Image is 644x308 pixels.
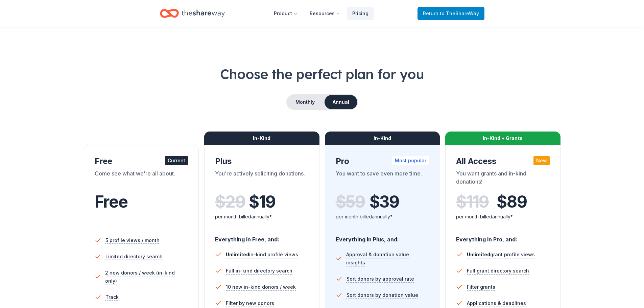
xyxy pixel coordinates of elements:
[226,267,292,275] span: Full in-kind directory search
[418,7,484,20] a: Returnto TheShareWay
[336,156,429,167] div: Pro
[456,156,550,167] div: All Access
[249,192,275,211] span: $ 19
[533,156,550,165] div: New
[226,283,296,291] span: 10 new in-kind donors / week
[369,192,399,211] span: $ 39
[456,213,550,221] div: per month billed annually*
[392,156,429,165] div: Most popular
[304,7,345,20] button: Resources
[423,9,479,18] span: Return
[347,275,414,283] span: Sort donors by approval rate
[346,251,429,267] span: Approval & donation value insights
[95,156,188,167] div: Free
[497,192,527,211] span: $ 89
[215,169,309,188] div: You're actively soliciting donations.
[95,192,128,212] span: Free
[445,132,560,145] div: In-Kind + Grants
[105,293,119,301] span: Track
[440,10,479,16] span: to TheShareWay
[226,252,249,257] span: Unlimited
[467,252,535,257] span: grant profile views
[105,236,160,244] span: 5 profile views / month
[215,156,309,167] div: Plus
[456,169,550,188] div: You want grants and in-kind donations!
[226,252,298,257] span: in-kind profile views
[336,213,429,221] div: per month billed annually*
[347,7,374,20] a: Pricing
[27,65,617,84] h1: Choose the perfect plan for you
[467,252,490,257] span: Unlimited
[268,5,374,21] nav: Main
[287,95,323,109] button: Monthly
[336,230,429,244] div: Everything in Plus, and:
[204,132,319,145] div: In-Kind
[165,156,188,165] div: Current
[336,169,429,188] div: You want to save even more time.
[226,299,274,307] span: Filter by new donors
[105,253,163,261] span: Limited directory search
[467,267,529,275] span: Full grant directory search
[215,230,309,244] div: Everything in Free, and:
[215,213,309,221] div: per month billed annually*
[467,283,495,291] span: Filter grants
[95,169,188,188] div: Come see what we're all about.
[325,95,357,109] button: Annual
[456,230,550,244] div: Everything in Pro, and:
[347,291,418,299] span: Sort donors by donation value
[325,132,440,145] div: In-Kind
[467,299,526,307] span: Applications & deadlines
[160,5,225,21] a: Home
[268,7,303,20] button: Product
[105,269,188,285] span: 2 new donors / week (in-kind only)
